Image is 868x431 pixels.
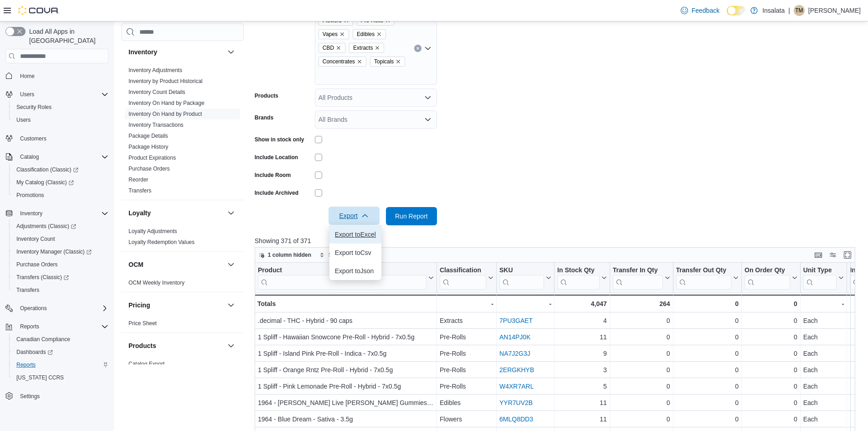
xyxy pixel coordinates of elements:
[128,239,195,246] span: Loyalty Redemption Values
[16,374,64,381] span: [US_STATE] CCRS
[329,262,381,280] button: Export toJson
[676,315,738,326] div: 0
[20,153,39,161] span: Catalog
[9,114,112,126] button: Users
[613,266,663,275] div: Transfer In Qty
[318,43,345,53] span: CBD
[20,323,39,330] span: Reports
[255,92,278,99] label: Products
[745,298,797,309] div: 0
[803,414,844,425] div: Each
[499,333,530,341] a: AN14PJ0K
[16,303,51,314] button: Operations
[128,88,185,96] span: Inventory Count Details
[440,414,493,425] div: Flowers
[121,318,244,332] div: Pricing
[128,165,170,172] span: Purchase Orders
[255,189,298,197] label: Include Archived
[9,346,112,358] a: Dashboards
[121,277,244,292] div: OCM
[128,320,157,327] span: Price Sheet
[745,266,790,275] div: On Order Qty
[13,334,74,345] a: Canadian Compliance
[318,57,366,67] span: Concentrates
[803,266,844,290] button: Unit Type
[16,348,53,356] span: Dashboards
[128,280,185,286] a: OCM Weekly Inventory
[557,397,607,408] div: 11
[18,6,59,15] img: Cova
[794,5,805,16] div: Tara Mokgoatsane
[318,29,349,39] span: Vapes
[13,114,108,125] span: Users
[9,189,112,202] button: Promotions
[2,207,112,220] button: Inventory
[16,166,78,173] span: Classification (Classic)
[13,164,82,175] a: Classification (Classic)
[499,366,534,374] a: 2ERGKHYB
[16,303,108,314] span: Operations
[745,315,797,326] div: 0
[16,179,74,186] span: My Catalog (Classic)
[258,266,434,290] button: Product
[128,143,168,151] span: Package History
[16,286,39,294] span: Transfers
[386,207,437,225] button: Run Report
[226,259,236,270] button: OCM
[128,177,148,183] a: Reorder
[226,340,236,351] button: Products
[335,231,376,238] span: Export to Excel
[557,381,607,392] div: 5
[13,272,72,283] a: Transfers (Classic)
[268,251,311,259] span: 1 column hidden
[20,305,47,312] span: Operations
[803,266,837,290] div: Unit Type
[745,266,790,290] div: On Order Qty
[128,47,224,57] button: Inventory
[16,336,70,343] span: Canadian Compliance
[440,364,493,375] div: Pre-Rolls
[258,381,434,392] div: 1 Spliff - Pink Lemonade Pre-Roll - Hybrid - 7x0.5g
[336,45,341,51] button: Remove CBD from selection in this group
[16,116,31,124] span: Users
[613,348,670,359] div: 0
[745,364,797,375] div: 0
[16,89,38,100] button: Users
[557,298,607,309] div: 4,047
[440,266,486,290] div: Classification
[499,415,533,423] a: 6MLQ8DD3
[13,272,108,283] span: Transfers (Classic)
[353,43,373,52] span: Extracts
[13,285,108,296] span: Transfers
[128,301,150,310] h3: Pricing
[128,361,164,367] a: Catalog Export
[499,350,530,357] a: NA7J2G3J
[499,298,551,309] div: -
[9,258,112,271] button: Purchase Orders
[16,248,92,255] span: Inventory Manager (Classic)
[255,154,298,161] label: Include Location
[2,88,112,101] button: Users
[676,266,738,290] button: Transfer Out Qty
[16,235,55,243] span: Inventory Count
[258,332,434,343] div: 1 Spliff - Hawaiian Snowcone Pre-Roll - Hybrid - 7x0.5g
[745,397,797,408] div: 0
[440,266,486,275] div: Classification
[121,358,244,384] div: Products
[128,155,176,161] a: Product Expirations
[677,1,723,20] a: Feedback
[329,244,381,262] button: Export toCsv
[803,266,837,275] div: Unit Type
[258,348,434,359] div: 1 Spliff - Island Pink Pre-Roll - Indica - 7x0.5g
[257,298,434,309] div: Totals
[424,116,431,123] button: Open list of options
[258,397,434,408] div: 1964 - [PERSON_NAME] Live [PERSON_NAME] Gummies - Hybrid - 2pack
[13,372,108,383] span: Washington CCRS
[258,315,434,326] div: .decimal - THC - Hybrid - 90 caps
[128,301,224,310] button: Pricing
[13,102,108,113] span: Security Roles
[9,233,112,245] button: Inventory Count
[128,279,185,286] span: OCM Weekly Inventory
[5,65,108,426] nav: Complex example
[255,114,273,121] label: Brands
